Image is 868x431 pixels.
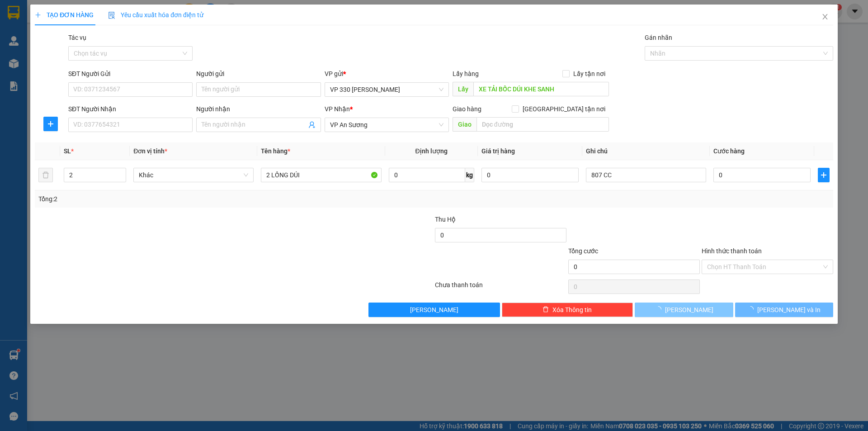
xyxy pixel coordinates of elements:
span: Tên hàng [261,147,290,155]
span: close [821,13,829,20]
span: Giao hàng [453,105,481,113]
span: Định lượng [415,147,448,155]
span: VP Nhận [325,105,350,113]
div: Chưa thanh toán [434,280,567,296]
span: Giao [453,117,476,132]
span: plus [818,171,829,179]
div: SĐT Người Gửi [68,69,193,79]
button: [PERSON_NAME] [635,303,733,317]
span: [PERSON_NAME] và In [757,305,821,315]
div: VP gửi [325,69,449,79]
label: Gán nhãn [645,34,672,41]
span: Khác [139,168,248,182]
input: 0 [481,168,579,182]
span: VP An Sương [330,118,443,132]
span: Lấy [453,82,473,96]
span: Tổng cước [568,247,598,255]
input: Ghi Chú [586,168,706,182]
span: Xóa Thông tin [552,305,592,315]
span: Lấy hàng [453,70,479,77]
span: plus [35,12,41,18]
label: Tác vụ [68,34,86,41]
span: kg [465,168,474,182]
th: Ghi chú [582,142,710,160]
button: plus [818,168,830,182]
button: deleteXóa Thông tin [502,303,633,317]
span: Lấy tận nơi [570,69,609,79]
span: loading [747,306,757,313]
button: Close [812,5,838,30]
input: VD: Bàn, Ghế [261,168,381,182]
div: SĐT Người Nhận [68,104,193,114]
span: [PERSON_NAME] [665,305,713,315]
button: [PERSON_NAME] [368,303,500,317]
span: VP 330 Lê Duẫn [330,83,443,96]
button: delete [38,168,53,182]
span: plus [44,120,57,128]
span: Thu Hộ [435,216,456,223]
button: plus [43,117,58,131]
span: [PERSON_NAME] [410,305,458,315]
img: icon [108,12,115,19]
span: SL [64,147,71,155]
label: Hình thức thanh toán [702,247,762,255]
span: Cước hàng [713,147,745,155]
span: Đơn vị tính [133,147,167,155]
span: loading [655,306,665,313]
span: [GEOGRAPHIC_DATA] tận nơi [519,104,609,114]
span: TẠO ĐƠN HÀNG [35,11,94,19]
span: user-add [308,121,316,128]
input: Dọc đường [476,117,609,132]
input: Dọc đường [473,82,609,96]
div: Người nhận [196,104,321,114]
span: Yêu cầu xuất hóa đơn điện tử [108,11,203,19]
div: Người gửi [196,69,321,79]
button: [PERSON_NAME] và In [735,303,833,317]
div: Tổng: 2 [38,194,335,204]
span: delete [542,306,549,313]
span: Giá trị hàng [481,147,515,155]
